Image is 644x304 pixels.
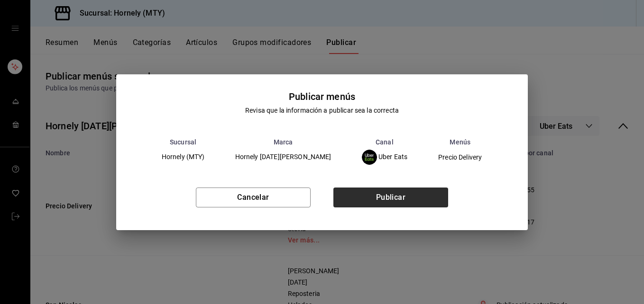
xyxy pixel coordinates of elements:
button: Cancelar [196,188,311,207]
th: Menús [423,138,497,146]
span: Precio Delivery [438,154,482,161]
th: Marca [220,138,347,146]
td: Hornely [DATE][PERSON_NAME] [220,146,347,169]
div: Uber Eats [362,150,408,165]
th: Sucursal [147,138,220,146]
button: Publicar [333,188,448,207]
div: Publicar menús [289,89,355,104]
td: Hornely (MTY) [147,146,220,169]
div: Revisa que la información a publicar sea la correcta [245,106,399,116]
th: Canal [347,138,423,146]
